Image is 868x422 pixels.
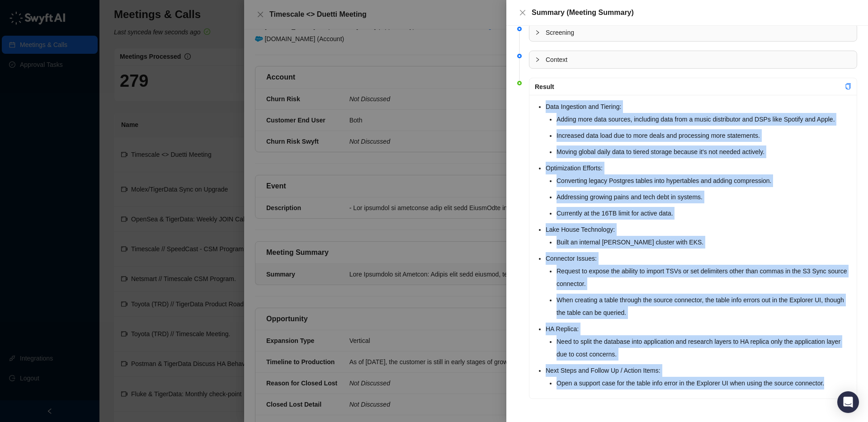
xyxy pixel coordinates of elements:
[557,265,851,290] li: Request to expose the ability to import TSVs or set delimiters other than commas in the S3 Sync s...
[546,364,851,389] li: Next Steps and Follow Up / Action Items:
[546,55,851,65] span: Context
[532,7,857,18] div: Summary (Meeting Summary)
[557,191,851,203] li: Addressing growing pains and tech debt in systems.
[535,30,540,35] span: collapsed
[546,223,851,249] li: Lake House Technology:
[845,83,851,89] span: copy
[519,9,526,16] span: close
[557,377,851,389] li: Open a support case for the table info error in the Explorer UI when using the source connector.
[546,28,851,38] span: Screening
[529,51,857,68] div: Context
[557,113,851,126] li: Adding more data sources, including data from a music distributor and DSPs like Spotify and Apple.
[557,236,851,249] li: Built an internal [PERSON_NAME] cluster with EKS.
[557,129,851,142] li: Increased data load due to more deals and processing more statements.
[535,82,845,92] div: Result
[557,335,851,361] li: Need to split the database into application and research layers to HA replica only the applicatio...
[546,100,851,158] li: Data Ingestion and Tiering:
[557,294,851,319] li: When creating a table through the source connector, the table info errors out in the Explorer UI,...
[557,174,851,187] li: Converting legacy Postgres tables into hypertables and adding compression.
[557,207,851,220] li: Currently at the 16TB limit for active data.
[517,7,528,18] button: Close
[535,57,540,62] span: collapsed
[546,162,851,220] li: Optimization Efforts:
[546,323,851,361] li: HA Replica:
[837,391,859,413] div: Open Intercom Messenger
[529,24,857,41] div: Screening
[557,145,851,158] li: Moving global daily data to tiered storage because it's not needed actively.
[546,252,851,319] li: Connector Issues:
